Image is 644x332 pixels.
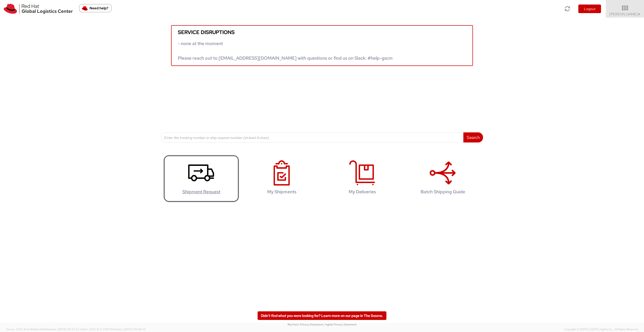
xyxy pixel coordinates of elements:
[161,132,464,142] input: Enter the tracking number or ship request number (at least 4 chars)
[164,155,239,202] a: Shipment Request
[463,132,483,142] button: Search
[638,12,641,16] span: ▼
[330,189,395,194] h4: My Deliveries
[169,189,234,194] h4: Shipment Request
[578,5,601,13] button: Logout
[114,327,146,331] span: master, [DATE] 09:46:25
[79,4,112,12] button: Need help?
[410,189,475,194] h4: Batch Shipping Guide
[405,155,480,202] a: Batch Shipping Guide
[178,41,393,61] span: - none at the moment Please reach out to [EMAIL_ADDRESS][DOMAIN_NAME] with questions or find us o...
[48,327,79,331] span: master, [DATE] 09:52:52
[171,25,473,66] a: Service disruptions - none at the moment Please reach out to [EMAIL_ADDRESS][DOMAIN_NAME] with qu...
[609,12,641,16] span: [PERSON_NAME]
[564,327,638,331] span: Copyright © [DATE]-[DATE] Agistix Inc., All Rights Reserved
[244,155,319,202] a: My Shipments
[4,4,73,14] img: rh-logistics-00dfa346123c4ec078e1.svg
[80,327,146,331] span: Client: 2025.18.0-71d3358
[258,311,386,320] a: Didn't find what you were looking for? Learn more on our page in The Source.
[249,189,314,194] h4: My Shipments
[6,327,79,331] span: Server: 2025.18.0-bb0e0c2bd68
[324,323,357,326] a: | Agistix Privacy Statement
[178,29,466,35] h5: Service disruptions
[288,323,323,326] a: Red Hat's Privacy Statement
[325,155,400,202] a: My Deliveries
